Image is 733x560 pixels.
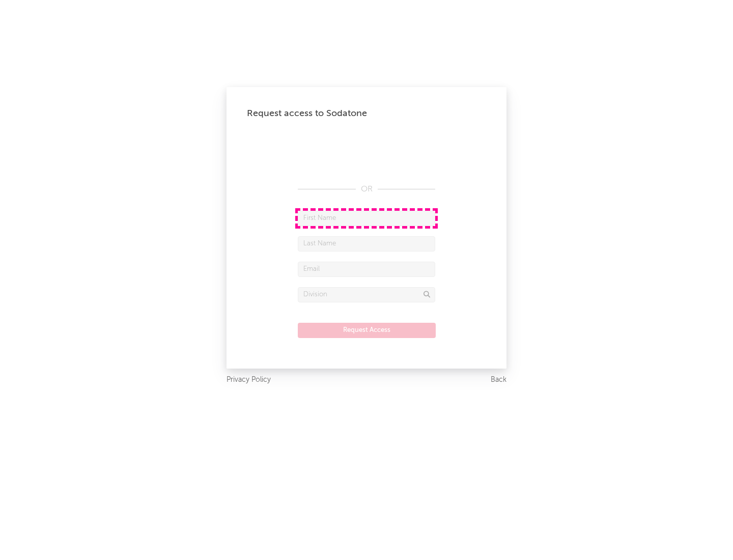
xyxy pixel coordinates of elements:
[298,287,435,302] input: Division
[298,183,435,195] div: OR
[298,323,436,338] button: Request Access
[298,211,435,226] input: First Name
[491,374,506,386] a: Back
[298,236,435,251] input: Last Name
[298,262,435,277] input: Email
[227,374,271,386] a: Privacy Policy
[247,107,486,120] div: Request access to Sodatone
